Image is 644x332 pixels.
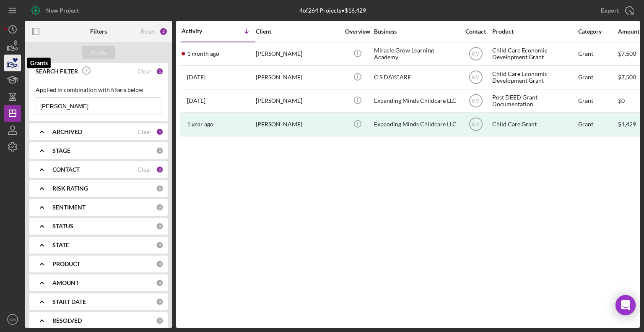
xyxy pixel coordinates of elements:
[52,204,86,211] b: SENTIMENT
[374,43,458,65] div: Miracle Grow Learning Academy
[156,222,164,230] div: 0
[52,147,70,154] b: STAGE
[615,295,636,315] div: Open Intercom Messenger
[138,128,152,135] div: Clear
[156,166,164,173] div: 1
[492,43,576,65] div: Child Care Economic Development Grant
[187,50,219,57] time: 2025-07-15 21:47
[156,128,164,136] div: 1
[10,317,16,322] text: KM
[156,260,164,268] div: 0
[601,2,619,19] div: Export
[52,185,88,192] b: RISK RATING
[36,68,78,75] b: SEARCH FILTER
[578,66,617,89] div: Grant
[156,241,164,249] div: 0
[460,28,491,35] div: Contact
[472,98,480,104] text: KM
[156,279,164,287] div: 0
[52,298,86,305] b: START DATE
[492,113,576,136] div: Child Care Grant
[374,28,458,35] div: Business
[187,74,205,81] time: 2025-07-10 16:21
[91,46,106,59] div: Apply
[374,113,458,136] div: Expanding Minds Childcare LLC
[138,166,152,173] div: Clear
[187,121,213,128] time: 2024-04-03 14:16
[299,7,366,14] div: 4 of 264 Projects • $16,429
[578,90,617,112] div: Grant
[52,317,82,324] b: RESOLVED
[342,28,373,35] div: Overview
[492,90,576,112] div: Post DEED Grant Documentation
[472,51,480,57] text: KM
[52,166,80,173] b: CONTACT
[156,204,164,211] div: 0
[578,28,617,35] div: Category
[52,280,79,286] b: AMOUNT
[36,86,161,93] div: Applied in combination with filters below
[374,90,458,112] div: Expanding Minds Childcare LLC
[159,27,168,36] div: 3
[472,75,480,81] text: KM
[138,68,152,75] div: Clear
[256,28,340,35] div: Client
[374,66,458,89] div: C'S DAYCARE
[52,261,80,267] b: PRODUCT
[578,43,617,65] div: Grant
[52,242,69,248] b: STATE
[182,28,218,34] div: Activity
[256,113,340,136] div: [PERSON_NAME]
[156,298,164,306] div: 0
[52,223,73,230] b: STATUS
[187,97,205,104] time: 2024-09-04 14:49
[492,28,576,35] div: Product
[592,2,640,19] button: Export
[141,28,155,35] div: Reset
[256,90,340,112] div: [PERSON_NAME]
[156,68,164,75] div: 1
[52,128,82,135] b: ARCHIVED
[472,122,480,128] text: KM
[90,28,107,35] b: Filters
[46,2,79,19] div: New Project
[256,43,340,65] div: [PERSON_NAME]
[578,113,617,136] div: Grant
[156,317,164,324] div: 0
[82,46,115,59] button: Apply
[4,311,21,328] button: KM
[256,66,340,89] div: [PERSON_NAME]
[156,185,164,192] div: 0
[492,66,576,89] div: Child Care Economic Development Grant
[156,147,164,154] div: 0
[25,2,87,19] button: New Project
